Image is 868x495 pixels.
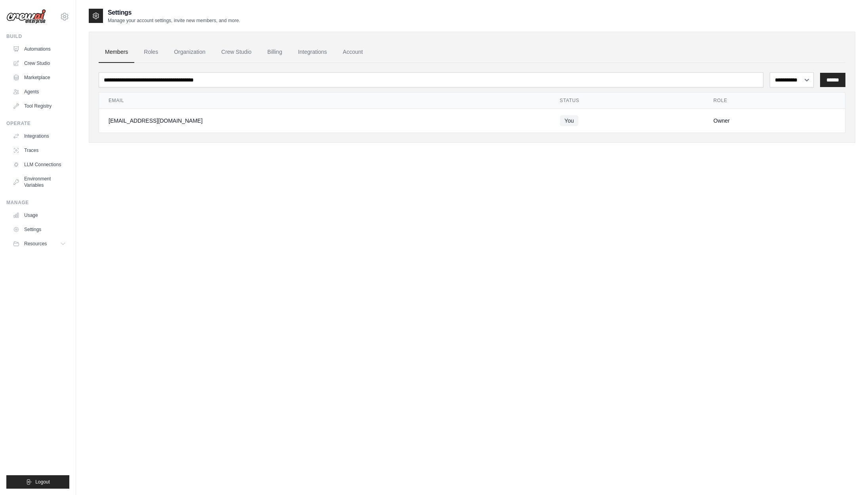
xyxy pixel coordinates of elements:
span: You [560,115,579,126]
p: Manage your account settings, invite new members, and more. [108,17,240,24]
a: Environment Variables [10,173,69,192]
div: Build [6,33,69,40]
a: Marketplace [10,71,69,84]
a: Crew Studio [10,57,69,70]
a: Automations [10,43,69,55]
th: Status [550,93,704,109]
a: Traces [10,144,69,157]
a: Roles [137,42,164,63]
a: Settings [10,223,69,236]
div: Owner [713,117,836,125]
button: Logout [6,475,69,489]
a: Integrations [292,42,333,63]
a: Integrations [10,130,69,142]
a: Account [336,42,369,63]
a: Crew Studio [215,42,258,63]
div: Manage [6,199,69,206]
a: Agents [10,85,69,98]
a: Tool Registry [10,100,69,112]
span: Logout [35,479,50,485]
a: Billing [261,42,288,63]
a: Usage [10,209,69,222]
a: Organization [168,42,212,63]
span: Resources [24,241,47,247]
button: Resources [10,237,69,250]
img: Logo [6,9,46,24]
th: Email [99,93,550,109]
a: LLM Connections [10,158,69,171]
div: Operate [6,120,69,127]
th: Role [704,93,845,109]
a: Members [99,42,134,63]
div: [EMAIL_ADDRESS][DOMAIN_NAME] [109,117,541,125]
h2: Settings [108,8,240,17]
